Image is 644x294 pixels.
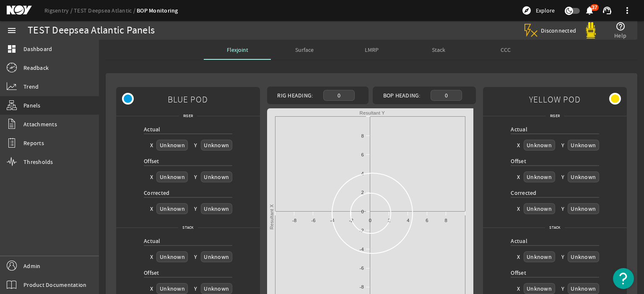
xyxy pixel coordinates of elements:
[444,218,447,223] text: 8
[568,171,599,182] div: Unknown
[194,141,197,149] div: Y
[179,112,197,120] span: Riser
[365,47,379,53] span: LMRP
[561,284,564,293] div: Y
[585,6,594,15] button: 37
[376,91,427,100] div: BOP Heading:
[432,47,445,53] span: Stack
[524,171,555,182] div: Unknown
[7,26,17,36] mat-icon: menu
[584,5,595,15] mat-icon: notifications
[517,284,520,293] div: X
[23,262,40,270] span: Admin
[194,173,197,181] div: Y
[359,284,364,289] text: -8
[546,112,564,120] span: Riser
[44,7,74,14] a: Rigsentry
[156,171,188,182] div: Unknown
[28,26,155,35] div: TEST Deepsea Atlantic Panels
[431,90,462,100] div: 0
[156,203,188,214] div: Unknown
[517,205,520,213] div: X
[561,253,564,261] div: Y
[522,5,532,15] mat-icon: explore
[23,281,86,289] span: Product Documentation
[529,90,581,109] span: YELLOW POD
[156,251,188,262] div: Unknown
[194,205,197,213] div: Y
[359,110,385,115] text: Resultant Y
[292,218,296,223] text: -8
[178,223,197,232] span: Stack
[156,140,188,150] div: Unknown
[23,64,49,72] span: Readback
[269,204,274,230] text: Resultant X
[617,0,637,20] button: more_vert
[23,158,53,166] span: Thresholds
[74,7,137,14] a: TEST Deepsea Atlantic
[511,237,527,245] span: Actual
[517,141,520,149] div: X
[361,133,364,138] text: 8
[227,47,248,53] span: Flexjoint
[23,101,41,110] span: Panels
[201,283,232,294] div: Unknown
[582,22,599,39] img: Yellowpod.svg
[511,125,527,133] span: Actual
[568,283,599,294] div: Unknown
[524,283,555,294] div: Unknown
[323,90,355,100] div: 0
[517,173,520,181] div: X
[311,218,315,223] text: -6
[144,125,161,133] span: Actual
[201,203,232,214] div: Unknown
[511,157,526,165] span: Offset
[613,268,634,289] button: Open Resource Center
[150,205,153,213] div: X
[501,47,511,53] span: CCC
[201,251,232,262] div: Unknown
[144,237,161,245] span: Actual
[568,251,599,262] div: Unknown
[295,47,314,53] span: Surface
[524,251,555,262] div: Unknown
[150,253,153,261] div: X
[270,91,320,100] div: Rig Heading:
[361,171,364,176] text: 4
[561,173,564,181] div: Y
[150,284,153,293] div: X
[23,82,39,91] span: Trend
[144,189,169,197] span: Corrected
[536,6,555,15] span: Explore
[361,152,364,157] text: 6
[137,7,178,15] a: BOP Monitoring
[541,27,576,34] span: Disconnected
[23,120,57,128] span: Attachments
[517,253,520,261] div: X
[524,140,555,150] div: Unknown
[194,284,197,293] div: Y
[545,223,564,232] span: Stack
[568,203,599,214] div: Unknown
[511,189,536,197] span: Corrected
[614,31,626,40] span: Help
[150,141,153,149] div: X
[144,269,159,276] span: Offset
[156,283,188,294] div: Unknown
[23,45,52,53] span: Dashboard
[561,205,564,213] div: Y
[561,141,564,149] div: Y
[602,5,612,15] mat-icon: support_agent
[615,21,626,31] mat-icon: help_outline
[23,139,44,147] span: Reports
[511,269,526,276] span: Offset
[168,90,208,109] span: BLUE POD
[518,4,558,17] button: Explore
[201,140,232,150] div: Unknown
[194,253,197,261] div: Y
[330,218,334,223] text: -4
[568,140,599,150] div: Unknown
[426,218,428,223] text: 6
[150,173,153,181] div: X
[201,171,232,182] div: Unknown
